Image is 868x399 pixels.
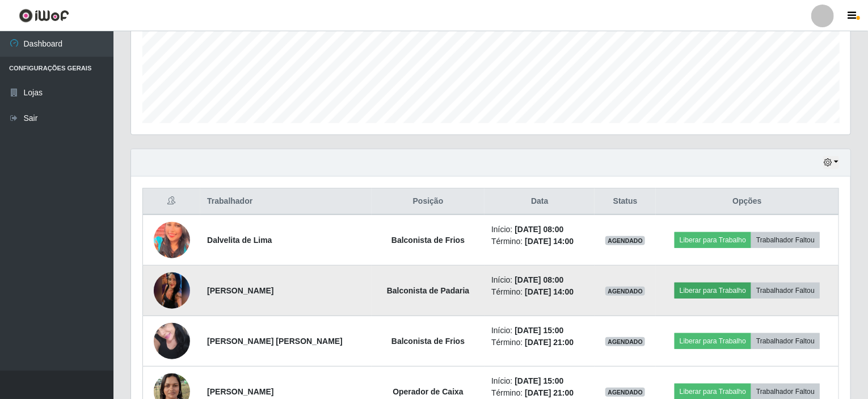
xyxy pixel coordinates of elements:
[605,337,645,346] span: AGENDADO
[675,333,751,349] button: Liberar para Trabalho
[207,236,272,245] strong: Dalvelita de Lima
[491,375,588,387] li: Início:
[515,225,563,234] time: [DATE] 08:00
[515,376,563,385] time: [DATE] 15:00
[372,188,484,215] th: Posição
[391,337,465,346] strong: Balconista de Frios
[751,283,820,299] button: Trabalhador Faltou
[200,188,372,215] th: Trabalhador
[207,286,273,295] strong: [PERSON_NAME]
[207,387,273,396] strong: [PERSON_NAME]
[656,188,838,215] th: Opções
[491,274,588,286] li: Início:
[491,337,588,348] li: Término:
[154,250,190,331] img: 1745291755814.jpeg
[525,237,574,246] time: [DATE] 14:00
[491,286,588,298] li: Término:
[207,337,343,346] strong: [PERSON_NAME] [PERSON_NAME]
[515,275,563,284] time: [DATE] 08:00
[154,217,190,263] img: 1737380446877.jpeg
[484,188,595,215] th: Data
[491,224,588,236] li: Início:
[393,387,464,396] strong: Operador de Caixa
[595,188,656,215] th: Status
[491,236,588,247] li: Término:
[154,317,190,365] img: 1746197830896.jpeg
[391,236,465,245] strong: Balconista de Frios
[491,325,588,337] li: Início:
[515,326,563,335] time: [DATE] 15:00
[605,388,645,397] span: AGENDADO
[605,287,645,296] span: AGENDADO
[525,287,574,296] time: [DATE] 14:00
[675,232,751,248] button: Liberar para Trabalho
[675,283,751,299] button: Liberar para Trabalho
[525,338,574,347] time: [DATE] 21:00
[751,333,820,349] button: Trabalhador Faltou
[525,388,574,397] time: [DATE] 21:00
[605,236,645,245] span: AGENDADO
[491,387,588,399] li: Término:
[751,232,820,248] button: Trabalhador Faltou
[19,9,69,23] img: CoreUI Logo
[387,286,470,295] strong: Balconista de Padaria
